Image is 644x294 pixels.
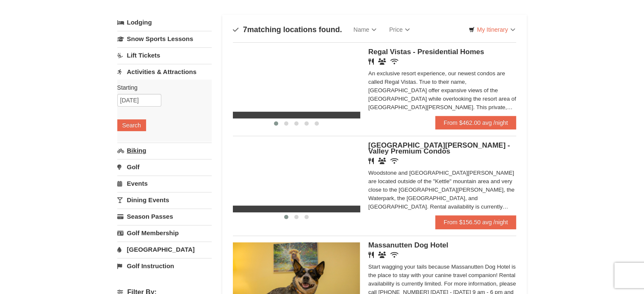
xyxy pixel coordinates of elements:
[378,158,386,164] i: Banquet Facilities
[117,176,212,191] a: Events
[368,141,510,155] span: [GEOGRAPHIC_DATA][PERSON_NAME] - Valley Premium Condos
[383,21,416,38] a: Price
[390,252,398,258] i: Wireless Internet (free)
[117,258,212,274] a: Golf Instruction
[368,158,374,164] i: Restaurant
[117,242,212,257] a: [GEOGRAPHIC_DATA]
[117,47,212,63] a: Lift Tickets
[117,159,212,175] a: Golf
[390,58,398,65] i: Wireless Internet (free)
[117,209,212,224] a: Season Passes
[117,192,212,208] a: Dining Events
[368,48,484,56] span: Regal Vistas - Presidential Homes
[117,119,146,131] button: Search
[368,58,374,65] i: Restaurant
[435,215,517,229] a: From $156.50 avg /night
[117,31,212,47] a: Snow Sports Lessons
[435,116,517,129] a: From $462.00 avg /night
[368,169,517,211] div: Woodstone and [GEOGRAPHIC_DATA][PERSON_NAME] are located outside of the "Kettle" mountain area an...
[378,252,386,258] i: Banquet Facilities
[347,21,383,38] a: Name
[117,64,212,80] a: Activities & Attractions
[368,252,374,258] i: Restaurant
[117,83,205,92] label: Starting
[463,23,520,36] a: My Itinerary
[243,25,247,34] span: 7
[117,143,212,158] a: Biking
[117,225,212,241] a: Golf Membership
[117,15,212,30] a: Lodging
[390,158,398,164] i: Wireless Internet (free)
[378,58,386,65] i: Banquet Facilities
[233,25,342,34] h4: matching locations found.
[368,241,448,249] span: Massanutten Dog Hotel
[368,69,517,112] div: An exclusive resort experience, our newest condos are called Regal Vistas. True to their name, [G...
